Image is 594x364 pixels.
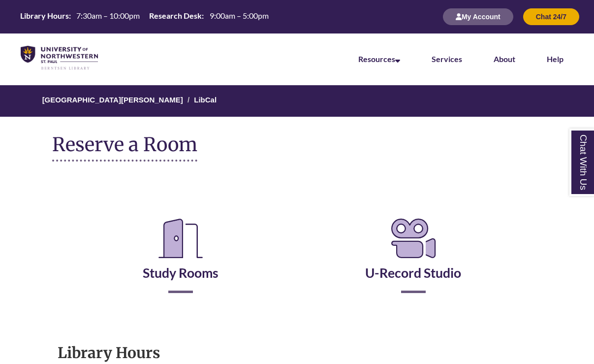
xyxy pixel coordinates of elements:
[365,240,461,281] a: U-Record Studio
[52,85,542,117] nav: Breadcrumb
[16,10,72,21] th: Library Hours:
[443,12,513,21] a: My Account
[16,10,272,23] a: Hours Today
[143,240,219,281] a: Study Rooms
[547,54,563,64] a: Help
[358,54,400,64] a: Resources
[42,96,183,104] a: [GEOGRAPHIC_DATA][PERSON_NAME]
[58,343,537,362] h1: Library Hours
[16,10,272,22] table: Hours Today
[76,11,140,20] span: 7:30am – 10:00pm
[523,8,579,25] button: Chat 24/7
[145,10,205,21] th: Research Desk:
[52,186,542,322] div: Reserve a Room
[523,12,579,21] a: Chat 24/7
[21,46,98,70] img: UNWSP Library Logo
[194,96,217,104] a: LibCal
[52,134,197,162] h1: Reserve a Room
[432,54,462,64] a: Services
[494,54,515,64] a: About
[443,8,513,25] button: My Account
[210,11,269,20] span: 9:00am – 5:00pm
